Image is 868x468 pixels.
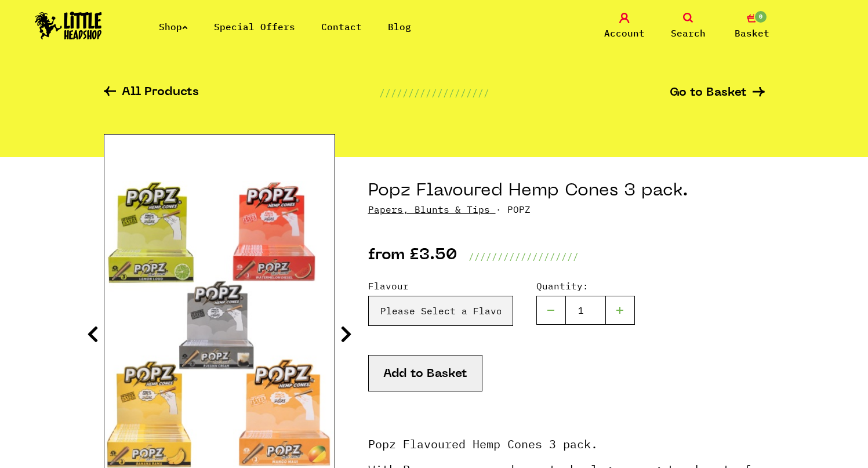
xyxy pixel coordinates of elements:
[671,26,706,40] span: Search
[159,21,188,32] a: Shop
[388,21,411,32] a: Blog
[368,355,482,391] button: Add to Basket
[35,12,102,39] img: Little Head Shop Logo
[565,296,606,325] input: 1
[379,86,489,100] p: ///////////////////
[368,249,457,263] p: from £3.50
[104,86,199,100] a: All Products
[536,279,635,293] label: Quantity:
[321,21,362,32] a: Contact
[368,202,765,216] p: · POPZ
[368,279,513,293] label: Flavour
[368,204,490,215] a: Papers, Blunts & Tips
[468,249,579,263] p: ///////////////////
[670,87,765,99] a: Go to Basket
[735,26,769,40] span: Basket
[604,26,645,40] span: Account
[368,180,765,202] h1: Popz Flavoured Hemp Cones 3 pack.
[214,21,295,32] a: Special Offers
[723,13,781,40] a: 0 Basket
[754,10,768,24] span: 0
[659,13,717,40] a: Search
